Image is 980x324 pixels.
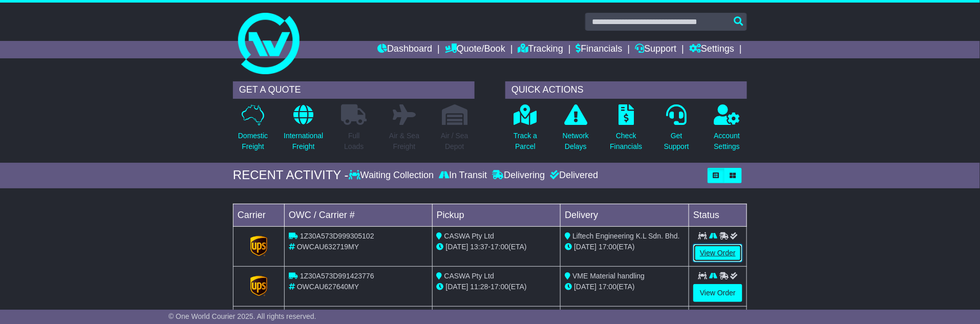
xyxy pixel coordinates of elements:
span: OWCAU627640MY [297,283,359,291]
span: OWCAU632719MY [297,243,359,251]
span: 17:00 [491,283,508,291]
div: QUICK ACTIONS [505,81,747,99]
a: Quote/Book [445,41,505,58]
p: Account Settings [714,131,740,152]
span: 13:37 [471,243,488,251]
div: - (ETA) [437,282,557,292]
div: GET A QUOTE [233,81,475,99]
span: © One World Courier 2025. All rights reserved. [168,312,316,320]
div: (ETA) [565,242,685,252]
a: View Order [693,244,742,262]
p: Get Support [664,131,689,152]
a: Settings [689,41,734,58]
a: AccountSettings [714,104,741,158]
p: International Freight [284,131,323,152]
span: 17:00 [599,243,616,251]
span: [DATE] [574,283,596,291]
span: VME Material handling [572,272,645,280]
p: Network Delays [563,131,589,152]
img: GetCarrierServiceLogo [250,276,268,296]
td: Carrier [233,204,285,226]
span: Liftech Engineering K.L Sdn. Bhd. [572,232,680,240]
a: NetworkDelays [562,104,589,158]
span: CASWA Pty Ltd [444,272,495,280]
span: 1Z30A573D991423776 [300,272,374,280]
p: Domestic Freight [238,131,268,152]
span: [DATE] [574,243,596,251]
div: RECENT ACTIVITY - [233,168,349,183]
td: Delivery [561,204,689,226]
td: Status [689,204,747,226]
span: 17:00 [491,243,508,251]
a: InternationalFreight [283,104,324,158]
a: CheckFinancials [610,104,643,158]
p: Full Loads [341,131,367,152]
span: CASWA Pty Ltd [444,232,495,240]
span: 17:00 [599,283,616,291]
a: Financials [576,41,623,58]
span: 11:28 [471,283,488,291]
a: GetSupport [664,104,690,158]
a: Dashboard [377,41,432,58]
p: Check Financials [610,131,643,152]
span: [DATE] [446,283,468,291]
div: In Transit [436,170,489,181]
span: 1Z30A573D999305102 [300,232,374,240]
a: DomesticFreight [238,104,268,158]
a: Track aParcel [513,104,538,158]
a: Tracking [518,41,563,58]
td: Pickup [432,204,561,226]
div: (ETA) [565,282,685,292]
div: Delivering [489,170,547,181]
p: Track a Parcel [514,131,537,152]
span: [DATE] [446,243,468,251]
p: Air & Sea Freight [389,131,419,152]
p: Air / Sea Depot [441,131,468,152]
td: OWC / Carrier # [285,204,433,226]
div: - (ETA) [437,242,557,252]
div: Delivered [547,170,598,181]
div: Waiting Collection [349,170,436,181]
a: View Order [693,284,742,302]
a: Support [635,41,677,58]
img: GetCarrierServiceLogo [250,236,268,256]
